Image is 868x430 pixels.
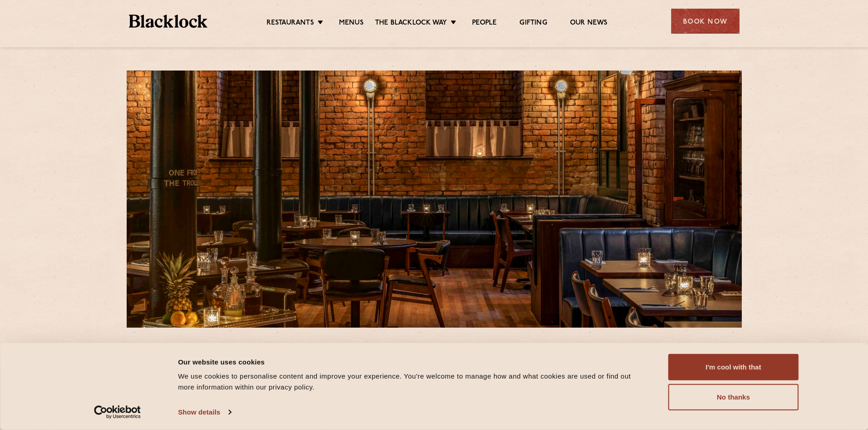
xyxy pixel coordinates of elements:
img: BL_Textured_Logo-footer-cropped.svg [129,15,208,28]
a: Our News [570,19,608,29]
a: Gifting [519,19,547,29]
a: Menus [339,19,364,29]
a: Usercentrics Cookiebot - opens in a new window [77,405,157,419]
div: Book Now [671,9,740,34]
div: We use cookies to personalise content and improve your experience. You're welcome to manage how a... [178,371,648,393]
a: Show details [178,405,231,419]
button: I'm cool with that [668,354,799,380]
button: No thanks [668,384,799,410]
a: People [472,19,497,29]
a: Restaurants [267,19,314,29]
a: The Blacklock Way [375,19,447,29]
div: Our website uses cookies [178,356,648,367]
